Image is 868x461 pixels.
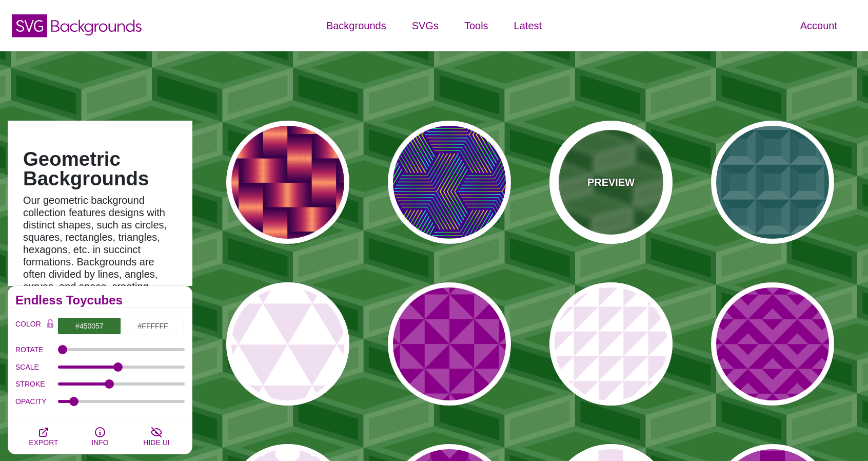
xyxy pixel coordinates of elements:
a: Account [787,10,850,41]
button: EXPORT [15,418,72,454]
a: SVGs [399,10,451,41]
p: Our geometric background collection features designs with distinct shapes, such as circles, squar... [23,194,177,330]
a: Backgrounds [313,10,399,41]
button: PREVIEWrepeating grid pattern that has a raised frame [549,121,673,244]
label: OPACITY [15,395,58,408]
label: ROTATE [15,343,58,356]
h2: Endless Toycubes [15,296,185,304]
button: purple alternating triangle pattern [711,282,834,406]
a: Tools [451,10,501,41]
p: PREVIEW [587,175,635,190]
label: SCALE [15,360,58,374]
button: repeating grid pattern that has a raised frame [711,121,834,244]
label: COLOR [15,317,43,335]
label: STROKE [15,377,58,391]
button: light purple and white alternating triangle pattern [226,282,349,406]
span: HIDE UI [143,438,169,447]
a: Latest [501,10,555,41]
span: EXPORT [29,438,58,447]
button: purple and white alternating triangle halves pattern [549,282,673,406]
h1: Geometric Backgrounds [23,149,177,189]
button: INFO [72,418,128,454]
button: triangles in pinwheel pattern [388,282,511,406]
button: hexagram line 3d pattern [388,121,511,244]
button: red shiny ribbon woven into a pattern [226,121,349,244]
button: HIDE UI [128,418,185,454]
button: Color Lock [43,317,58,332]
span: INFO [91,438,108,447]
